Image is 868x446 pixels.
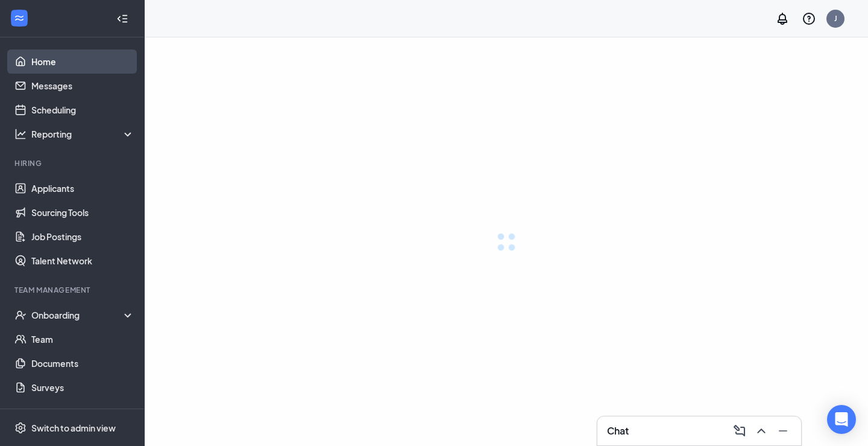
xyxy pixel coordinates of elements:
div: Reporting [31,128,135,140]
svg: Collapse [116,13,128,25]
h3: Chat [607,424,629,438]
svg: Minimize [776,424,790,438]
svg: QuestionInfo [802,11,816,26]
a: Job Postings [31,225,134,249]
a: Team [31,327,134,351]
button: ComposeMessage [729,421,748,441]
svg: Settings [14,422,27,434]
svg: ChevronUp [754,424,769,438]
a: Messages [31,74,134,98]
a: Documents [31,351,134,375]
svg: UserCheck [14,309,27,321]
button: Minimize [772,421,791,441]
a: Scheduling [31,98,134,122]
a: Surveys [31,375,134,400]
svg: Notifications [775,11,790,26]
div: Onboarding [31,309,135,321]
a: Sourcing Tools [31,200,134,225]
div: Hiring [14,158,132,168]
svg: WorkstreamLogo [13,12,25,24]
svg: ComposeMessage [732,424,747,438]
a: Talent Network [31,249,134,273]
button: ChevronUp [750,421,770,441]
div: Switch to admin view [31,422,116,434]
div: J [834,13,837,24]
div: Open Intercom Messenger [827,405,856,434]
svg: Analysis [14,128,27,140]
a: Home [31,49,134,74]
a: Applicants [31,176,134,200]
div: Team Management [14,285,132,295]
